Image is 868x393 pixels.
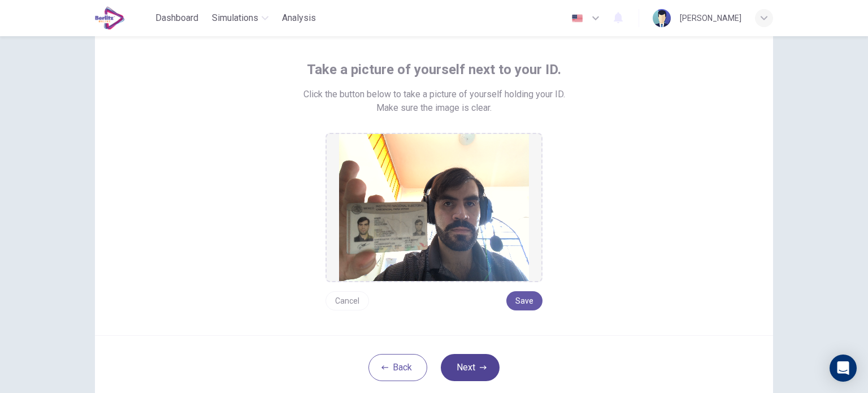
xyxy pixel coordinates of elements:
img: Profile picture [653,9,671,27]
button: Back [368,354,427,381]
button: Cancel [325,291,369,310]
img: EduSynch logo [95,7,125,29]
button: Simulations [207,8,273,28]
span: Click the button below to take a picture of yourself holding your ID. [303,88,565,101]
button: Next [441,354,500,381]
button: Save [506,291,542,310]
span: Simulations [212,11,258,25]
span: Make sure the image is clear. [376,101,492,115]
span: Dashboard [155,11,198,25]
div: [PERSON_NAME] [680,11,741,25]
img: preview screemshot [339,134,529,281]
img: en [570,14,584,23]
span: Analysis [282,11,316,25]
div: Open Intercom Messenger [830,355,857,382]
span: Take a picture of yourself next to your ID. [307,61,561,79]
button: Analysis [277,8,320,28]
button: Dashboard [151,8,203,28]
a: EduSynch logo [95,7,151,29]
